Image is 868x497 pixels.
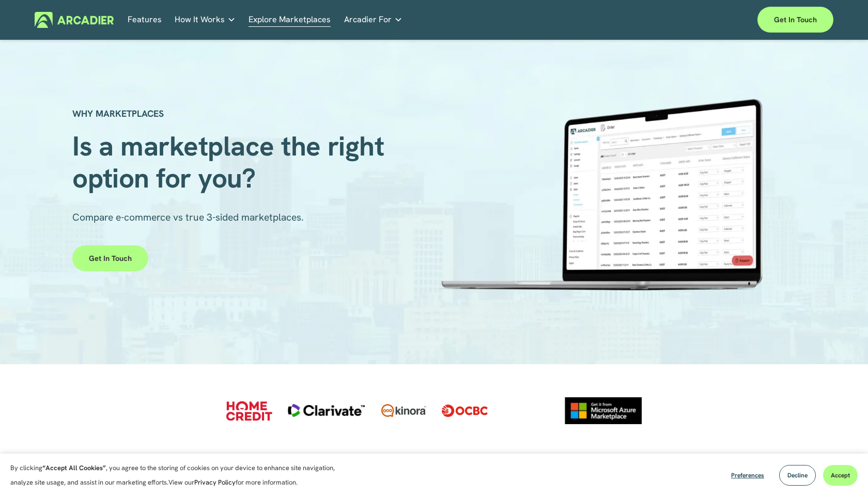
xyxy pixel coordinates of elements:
strong: WHY MARKETPLACES [72,107,164,119]
button: Decline [779,465,816,486]
span: Arcadier For [344,12,392,27]
a: Features [128,12,162,28]
span: Preferences [731,471,764,479]
button: Accept [823,465,858,486]
span: Accept [831,471,850,479]
span: Is a marketplace the right option for you? [72,128,391,196]
p: By clicking , you agree to the storing of cookies on your device to enhance site navigation, anal... [10,461,346,490]
a: Get in touch [757,7,833,33]
img: Arcadier [35,12,114,28]
strong: “Accept All Cookies” [42,463,106,472]
button: Preferences [723,465,772,486]
a: folder dropdown [175,12,236,28]
span: Decline [787,471,808,479]
a: Privacy Policy [194,478,236,487]
span: How It Works [175,12,225,27]
a: Explore Marketplaces [249,12,331,28]
a: Get in touch [72,245,148,271]
a: folder dropdown [344,12,402,28]
span: Compare e-commerce vs true 3-sided marketplaces. [72,211,304,224]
